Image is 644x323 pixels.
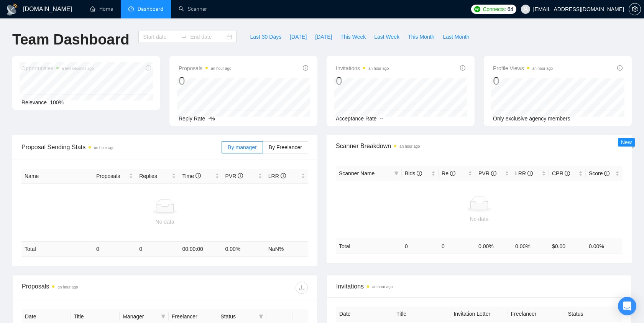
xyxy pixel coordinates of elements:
[474,6,480,12] img: upwork-logo.png
[21,242,93,257] td: Total
[190,33,225,41] input: End date
[405,170,422,176] span: Bids
[336,282,622,291] span: Invitations
[50,99,64,105] span: 100%
[290,33,307,41] span: [DATE]
[618,297,636,315] div: Open Intercom Messenger
[336,239,402,254] td: Total
[25,218,305,226] div: No data
[208,115,215,122] span: -%
[629,3,641,15] button: setting
[136,242,179,257] td: 0
[182,173,200,179] span: Time
[393,307,450,321] th: Title
[589,170,609,176] span: Score
[629,6,641,12] a: setting
[12,31,129,49] h1: Team Dashboard
[195,173,201,178] span: info-circle
[404,31,439,43] button: This Month
[460,65,465,71] span: info-circle
[450,307,508,321] th: Invitation Letter
[336,74,389,88] div: 0
[269,144,302,150] span: By Freelancer
[211,66,231,71] time: an hour ago
[93,242,136,257] td: 0
[512,239,549,254] td: 0.00 %
[96,172,127,180] span: Proposals
[181,34,187,40] span: to
[478,170,496,176] span: PVR
[532,66,553,71] time: an hour ago
[408,33,434,41] span: This Month
[336,31,370,43] button: This Week
[439,31,473,43] button: Last Month
[493,74,553,88] div: 0
[128,6,134,12] span: dashboard
[475,239,512,254] td: 0.00 %
[250,33,281,41] span: Last 30 Days
[159,311,167,322] span: filter
[336,141,623,151] span: Scanner Breakdown
[552,170,570,176] span: CPR
[621,139,632,145] span: New
[402,239,439,254] td: 0
[246,31,286,43] button: Last 30 Days
[138,6,163,12] span: Dashboard
[549,239,586,254] td: $ 0.00
[179,74,232,88] div: 0
[565,307,622,321] th: Status
[508,307,565,321] th: Freelancer
[399,144,420,148] time: an hour ago
[181,34,187,40] span: swap-right
[259,314,263,319] span: filter
[6,3,18,16] img: logo
[161,314,166,319] span: filter
[372,285,393,289] time: an hour ago
[439,239,475,254] td: 0
[491,171,496,176] span: info-circle
[265,242,308,257] td: NaN %
[58,285,78,289] time: an hour ago
[483,5,506,13] span: Connects:
[21,169,93,184] th: Name
[443,33,469,41] span: Last Month
[370,31,404,43] button: Last Week
[493,64,553,73] span: Profile Views
[222,242,265,257] td: 0.00 %
[339,170,375,176] span: Scanner Name
[179,115,205,122] span: Reply Rate
[368,66,389,71] time: an hour ago
[139,172,170,180] span: Replies
[450,171,455,176] span: info-circle
[523,7,528,12] span: user
[238,173,243,178] span: info-circle
[179,64,232,73] span: Proposals
[257,311,265,322] span: filter
[123,312,158,321] span: Manager
[21,99,47,105] span: Relevance
[604,171,609,176] span: info-circle
[417,171,422,176] span: info-circle
[493,115,570,122] span: Only exclusive agency members
[22,282,165,294] div: Proposals
[296,285,307,291] span: download
[617,65,623,71] span: info-circle
[586,239,623,254] td: 0.00 %
[339,215,619,223] div: No data
[303,65,308,71] span: info-circle
[179,242,222,257] td: 00:00:00
[296,282,308,294] button: download
[527,171,533,176] span: info-circle
[336,307,393,321] th: Date
[94,146,114,150] time: an hour ago
[286,31,311,43] button: [DATE]
[340,33,366,41] span: This Week
[565,171,570,176] span: info-circle
[225,173,243,179] span: PVR
[380,115,383,122] span: --
[220,312,256,321] span: Status
[93,169,136,184] th: Proposals
[136,169,179,184] th: Replies
[393,168,400,179] span: filter
[336,115,377,122] span: Acceptance Rate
